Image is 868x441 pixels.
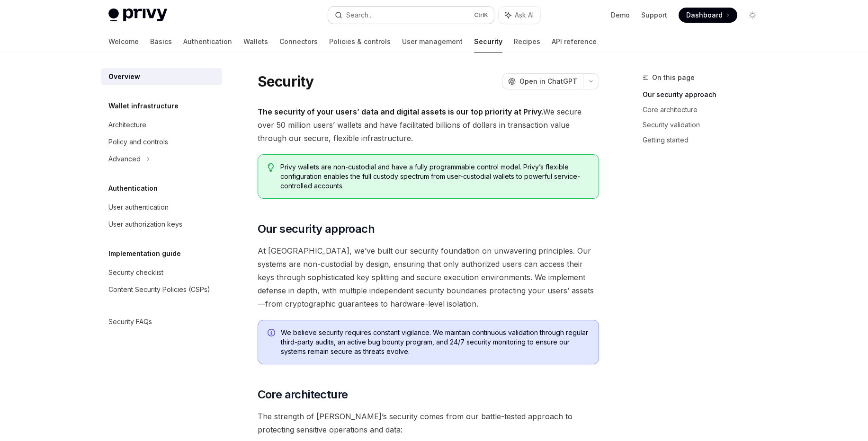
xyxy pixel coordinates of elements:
h5: Wallet infrastructure [108,100,179,112]
span: The strength of [PERSON_NAME]’s security comes from our battle-tested approach to protecting sens... [258,410,599,436]
a: Security [474,30,502,53]
button: Toggle dark mode [745,8,760,23]
div: Security checklist [108,267,163,278]
span: Privy wallets are non-custodial and have a fully programmable control model. Privy’s flexible con... [280,162,589,191]
div: Policy and controls [108,136,168,148]
a: User authorization keys [101,216,222,233]
span: On this page [652,72,695,83]
svg: Info [268,329,277,338]
a: User management [402,30,463,53]
h5: Implementation guide [108,248,181,259]
button: Ask AI [499,7,540,24]
a: Security validation [643,117,768,132]
span: Ctrl K [474,11,488,19]
a: API reference [552,30,597,53]
h5: Authentication [108,183,158,194]
span: Ask AI [515,10,534,20]
span: At [GEOGRAPHIC_DATA], we’ve built our security foundation on unwavering principles. Our systems a... [258,244,599,310]
a: Connectors [279,30,318,53]
a: Recipes [514,30,540,53]
a: Core architecture [643,102,768,117]
strong: The security of your users’ data and digital assets is our top priority at Privy. [258,107,543,116]
div: Content Security Policies (CSPs) [108,284,210,295]
span: Open in ChatGPT [519,77,577,86]
svg: Tip [268,163,274,172]
a: Demo [611,10,630,20]
a: Architecture [101,116,222,133]
a: Wallets [243,30,268,53]
div: Architecture [108,119,146,131]
img: light logo [108,9,167,22]
a: User authentication [101,199,222,216]
button: Open in ChatGPT [502,73,583,89]
div: Overview [108,71,140,82]
a: Support [641,10,667,20]
span: We believe security requires constant vigilance. We maintain continuous validation through regula... [281,328,589,356]
h1: Security [258,73,314,90]
div: Security FAQs [108,316,152,327]
div: User authentication [108,202,169,213]
a: Getting started [643,132,768,148]
span: Our security approach [258,221,375,237]
a: Welcome [108,30,139,53]
a: Our security approach [643,87,768,102]
a: Content Security Policies (CSPs) [101,281,222,298]
button: Search...CtrlK [328,7,494,24]
span: We secure over 50 million users’ wallets and have facilitated billions of dollars in transaction ... [258,105,599,145]
div: Advanced [108,153,141,165]
a: Authentication [183,30,232,53]
a: Security checklist [101,264,222,281]
span: Dashboard [686,10,723,20]
span: Core architecture [258,387,348,402]
a: Security FAQs [101,313,222,330]
a: Dashboard [679,8,737,23]
a: Policy and controls [101,133,222,150]
a: Overview [101,68,222,85]
a: Policies & controls [329,30,391,53]
a: Basics [150,30,172,53]
div: User authorization keys [108,219,182,230]
div: Search... [346,9,373,21]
